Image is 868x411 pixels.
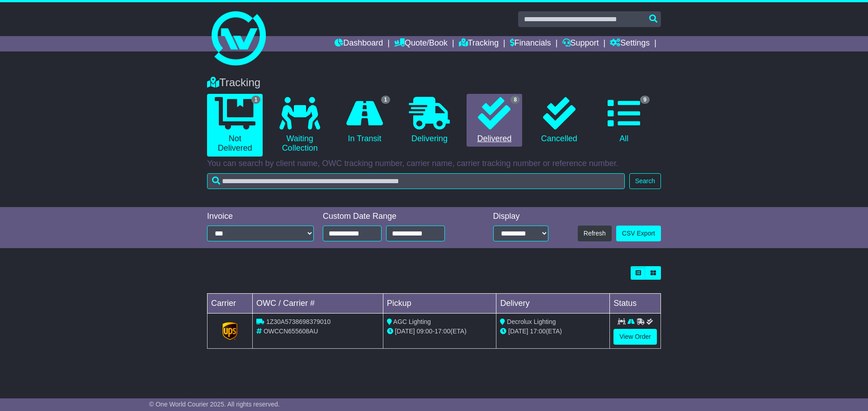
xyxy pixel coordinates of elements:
span: 8 [510,96,520,104]
a: Delivering [401,94,457,147]
a: Quote/Book [394,36,448,51]
a: Dashboard [335,36,383,51]
a: Tracking [459,36,499,51]
a: Cancelled [531,94,587,147]
button: Refresh [578,226,612,241]
img: GetCarrierServiceLogo [222,322,238,340]
span: [DATE] [508,328,528,335]
td: OWC / Carrier # [253,294,383,314]
a: 1 In Transit [337,94,392,147]
a: Support [562,36,599,51]
div: Tracking [203,76,665,89]
a: Financials [510,36,551,51]
span: 9 [640,96,650,104]
a: Waiting Collection [272,94,327,157]
span: OWCCN655608AU [264,328,318,335]
div: (ETA) [500,327,606,336]
td: Pickup [383,294,496,314]
span: 1 [381,96,391,104]
span: Decrolux Lighting [507,318,556,325]
p: You can search by client name, OWC tracking number, carrier name, carrier tracking number or refe... [207,159,661,169]
span: 1Z30A5738698379010 [266,318,330,325]
div: Invoice [207,212,314,222]
button: Search [629,173,661,189]
span: 17:00 [434,328,450,335]
td: Status [610,294,661,314]
td: Carrier [208,294,253,314]
span: © One World Courier 2025. All rights reserved. [149,401,280,408]
div: Display [493,212,548,222]
span: [DATE] [395,328,415,335]
a: 1 Not Delivered [207,94,263,157]
td: Delivery [496,294,610,314]
a: CSV Export [616,226,661,241]
span: 1 [251,96,261,104]
div: - (ETA) [387,327,493,336]
span: 09:00 [417,328,433,335]
div: Custom Date Range [323,212,468,222]
a: 9 All [596,94,652,147]
a: 8 Delivered [467,94,522,147]
a: Settings [610,36,650,51]
span: 17:00 [530,328,546,335]
span: AGC Lighting [393,318,431,325]
a: View Order [613,329,657,345]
